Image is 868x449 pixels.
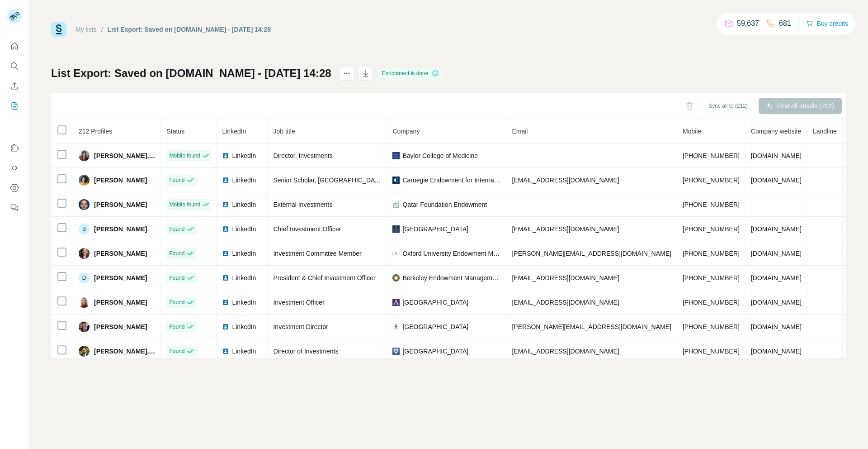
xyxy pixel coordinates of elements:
span: LinkedIn [232,176,256,185]
span: Qatar Foundation Endowment [402,200,487,209]
button: Search [7,58,22,74]
div: D [79,272,90,283]
span: [DOMAIN_NAME] [751,225,802,233]
button: Dashboard [7,180,22,196]
span: LinkedIn [232,200,256,209]
span: [EMAIL_ADDRESS][DOMAIN_NAME] [512,299,619,306]
button: Sync all to (212) [702,99,754,113]
span: [PERSON_NAME] [94,322,147,331]
button: Enrich CSV [7,78,22,94]
a: My lists [75,26,97,33]
span: [PHONE_NUMBER] [683,201,740,208]
span: [DOMAIN_NAME] [751,299,802,306]
span: [PHONE_NUMBER] [683,348,740,355]
img: LinkedIn logo [222,299,229,306]
img: company-logo [392,250,400,257]
span: Berkeley Endowment Management Company [402,273,500,282]
span: Landline [813,128,837,135]
button: Feedback [7,200,22,216]
img: company-logo [392,152,400,159]
span: [EMAIL_ADDRESS][DOMAIN_NAME] [512,177,619,184]
span: Mobile found [169,201,200,209]
span: [PERSON_NAME] [94,176,147,185]
span: Investment Officer [273,299,324,306]
li: / [101,25,103,34]
span: Chief Investment Officer [273,225,341,233]
span: Director, Investments [273,152,333,159]
span: LinkedIn [232,249,256,258]
span: Found [169,249,184,258]
img: Avatar [79,248,90,259]
span: [PERSON_NAME] [94,249,147,258]
button: Use Surfe on LinkedIn [7,140,22,156]
span: [GEOGRAPHIC_DATA] [402,322,468,331]
span: Found [169,176,184,184]
span: [PHONE_NUMBER] [683,250,740,257]
span: Status [166,128,184,135]
div: B [79,224,90,234]
span: [GEOGRAPHIC_DATA] [402,224,468,234]
span: Found [169,298,184,306]
span: [PERSON_NAME][EMAIL_ADDRESS][DOMAIN_NAME] [512,250,671,257]
span: [PHONE_NUMBER] [683,323,740,330]
span: [PERSON_NAME] [94,298,147,307]
span: Found [169,347,184,355]
span: [GEOGRAPHIC_DATA] [402,347,468,356]
span: [PHONE_NUMBER] [683,274,740,282]
span: [PERSON_NAME], CAIA [94,347,155,356]
img: company-logo [392,348,400,355]
img: Avatar [79,297,90,308]
span: [DOMAIN_NAME] [751,323,802,330]
span: LinkedIn [232,151,256,160]
img: LinkedIn logo [222,274,229,282]
img: LinkedIn logo [222,250,229,257]
button: Buy credits [806,17,848,30]
span: Found [169,323,184,331]
span: [EMAIL_ADDRESS][DOMAIN_NAME] [512,274,619,282]
span: Company website [751,128,801,135]
span: [DOMAIN_NAME] [751,274,802,282]
span: [PHONE_NUMBER] [683,299,740,306]
span: Job title [273,128,295,135]
span: [EMAIL_ADDRESS][DOMAIN_NAME] [512,225,619,233]
img: Surfe Logo [51,22,66,37]
img: company-logo [392,274,400,282]
span: Email [512,128,528,135]
h1: List Export: Saved on [DOMAIN_NAME] - [DATE] 14:28 [51,66,331,81]
span: Carnegie Endowment for International Peace [402,176,500,185]
span: [PHONE_NUMBER] [683,177,740,184]
span: LinkedIn [222,128,246,135]
p: 59,637 [737,18,759,29]
span: LinkedIn [232,322,256,331]
span: LinkedIn [232,298,256,307]
img: company-logo [392,299,400,306]
img: LinkedIn logo [222,323,229,330]
img: Avatar [79,199,90,210]
span: Investment Director [273,323,328,330]
p: 681 [779,18,791,29]
img: Avatar [79,321,90,332]
span: [PHONE_NUMBER] [683,225,740,233]
img: LinkedIn logo [222,152,229,159]
span: [GEOGRAPHIC_DATA] [402,298,468,307]
img: LinkedIn logo [222,201,229,208]
span: LinkedIn [232,224,256,234]
span: Oxford University Endowment Management [402,249,500,258]
span: Baylor College of Medicine [402,151,478,160]
span: [PERSON_NAME], CFA [94,151,155,160]
img: LinkedIn logo [222,348,229,355]
span: LinkedIn [232,273,256,282]
span: Sync all to (212) [708,102,748,110]
button: actions [340,66,354,81]
span: [PHONE_NUMBER] [683,152,740,159]
span: [DOMAIN_NAME] [751,250,802,257]
span: External Investments [273,201,332,208]
img: Avatar [79,150,90,161]
span: Found [169,274,184,282]
span: [DOMAIN_NAME] [751,177,802,184]
span: Investment Committee Member [273,250,361,257]
span: Mobile found [169,152,200,160]
div: Enrichment is done [379,68,442,79]
span: Mobile [683,128,701,135]
span: Found [169,225,184,233]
